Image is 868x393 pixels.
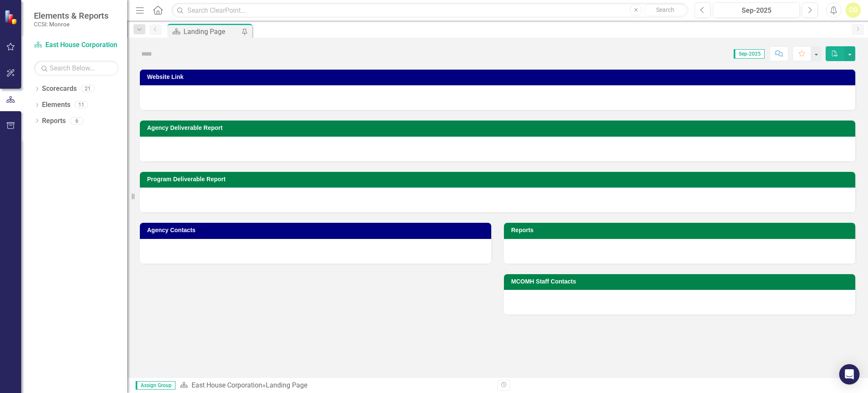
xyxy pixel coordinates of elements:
[846,3,861,18] button: CG
[184,26,239,37] div: Landing Page
[4,9,19,24] img: ClearPoint Strategy
[713,3,800,18] button: Sep-2025
[147,227,487,233] h3: Agency Contacts
[75,101,88,109] div: 11
[511,227,851,233] h3: Reports
[34,40,119,50] a: East House Corporation
[192,381,262,389] a: East House Corporation
[147,74,851,80] h3: Website Link
[266,381,307,389] div: Landing Page
[644,4,686,16] button: Search
[656,6,674,13] span: Search
[839,364,860,385] div: Open Intercom Messenger
[180,381,491,390] div: »
[34,61,119,76] input: Search Below...
[140,47,153,61] img: Not Defined
[147,125,851,131] h3: Agency Deliverable Report
[34,11,108,21] span: Elements & Reports
[42,100,70,110] a: Elements
[81,85,95,93] div: 21
[172,3,688,18] input: Search ClearPoint...
[136,381,175,390] span: Assign Group
[734,49,765,59] span: Sep-2025
[42,84,77,94] a: Scorecards
[42,116,66,126] a: Reports
[34,21,108,28] small: CCSI: Monroe
[511,278,851,285] h3: MCOMH Staff Contacts
[147,176,851,182] h3: Program Deliverable Report
[716,6,797,16] div: Sep-2025
[70,117,83,124] div: 6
